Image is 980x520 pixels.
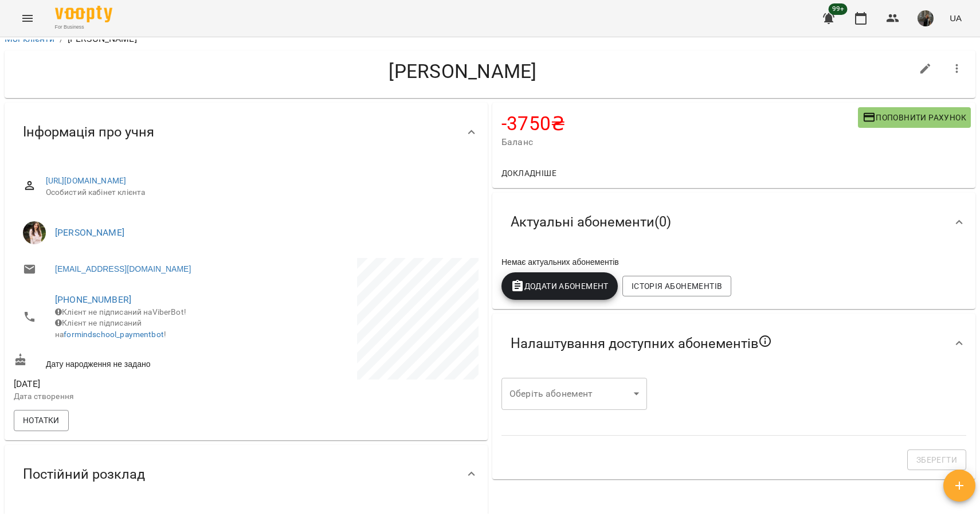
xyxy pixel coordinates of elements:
a: formindschool_paymentbot [64,330,164,339]
span: Налаштування доступних абонементів [511,334,772,353]
button: Нотатки [14,410,69,431]
span: Актуальні абонементи ( 0 ) [511,213,671,231]
span: Нотатки [23,413,60,427]
button: Menu [14,5,41,32]
div: Інформація про учня [5,103,488,162]
button: Поповнити рахунок [858,107,971,128]
div: Дату народження не задано [11,351,246,372]
button: Докладніше [497,163,561,183]
span: Клієнт не підписаний на ! [55,318,166,339]
svg: Якщо не обрано жодного, клієнт зможе побачити всі публічні абонементи [758,334,772,348]
div: Немає актуальних абонементів [499,254,969,270]
div: Постійний розклад [5,445,488,504]
span: [DATE] [14,377,244,391]
div: Актуальні абонементи(0) [492,193,975,252]
div: Налаштування доступних абонементів [492,314,975,373]
button: UA [945,7,966,29]
span: 99+ [829,3,848,15]
a: [URL][DOMAIN_NAME] [46,176,127,185]
h4: -3750 ₴ [501,112,858,135]
a: [EMAIL_ADDRESS][DOMAIN_NAME] [55,263,191,275]
span: Постійний розклад [23,466,145,483]
button: Додати Абонемент [501,272,618,300]
span: Клієнт не підписаний на ViberBot! [55,307,186,316]
span: Особистий кабінет клієнта [46,187,469,198]
span: UA [950,12,962,24]
img: Voopty Logo [55,6,112,22]
a: [PERSON_NAME] [55,227,124,238]
span: Докладніше [501,166,556,180]
h4: [PERSON_NAME] [14,60,912,83]
p: Дата створення [14,391,244,402]
a: [PHONE_NUMBER] [55,294,131,305]
span: Історія абонементів [632,279,722,293]
button: Історія абонементів [622,276,731,296]
span: Поповнити рахунок [863,111,966,124]
span: Додати Абонемент [511,279,609,293]
div: ​ [501,378,647,410]
span: Інформація про учня [23,123,154,141]
img: Аліна Сілко [23,221,46,244]
img: 331913643cd58b990721623a0d187df0.png [918,10,934,26]
span: For Business [55,24,112,31]
span: Баланс [501,135,858,149]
